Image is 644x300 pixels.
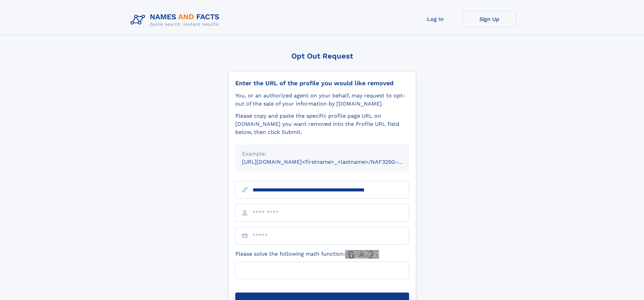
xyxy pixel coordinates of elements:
a: Log In [408,11,462,27]
div: Opt Out Request [228,52,416,60]
img: Logo Names and Facts [128,11,225,29]
div: Example: [242,150,402,158]
div: Enter the URL of the profile you would like removed [235,79,409,87]
label: Please solve the following math function: [235,250,379,259]
div: You, or an authorized agent on your behalf, may request to opt-out of the sale of your informatio... [235,92,409,108]
small: [URL][DOMAIN_NAME]<firstname>_<lastname>/NAF325G-xxxxxxxx [242,159,422,165]
a: Sign Up [462,11,517,27]
div: Please copy and paste the specific profile page URL on [DOMAIN_NAME] you want removed into the Pr... [235,112,409,136]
